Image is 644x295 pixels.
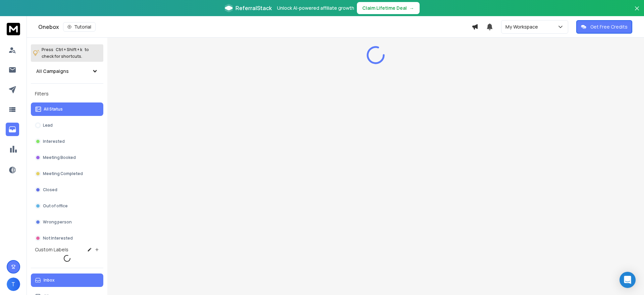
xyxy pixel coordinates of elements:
button: Meeting Completed [31,167,103,180]
button: Meeting Booked [31,151,103,164]
p: Inbox [44,278,55,283]
span: ReferralStack [235,4,272,12]
p: Lead [43,123,53,128]
button: Claim Lifetime Deal→ [357,2,420,14]
div: Onebox [38,22,472,32]
p: Meeting Booked [43,155,76,160]
p: My Workspace [505,24,541,30]
button: Lead [31,119,103,132]
button: Not Interested [31,231,103,245]
p: All Status [44,107,63,112]
button: Get Free Credits [576,20,632,34]
h1: All Campaigns [36,68,69,75]
p: Not Interested [43,236,73,241]
p: Wrong person [43,219,72,225]
button: T [7,278,20,291]
button: Tutorial [63,22,96,32]
button: Interested [31,135,103,148]
button: All Status [31,102,103,116]
p: Meeting Completed [43,171,83,176]
p: Interested [43,139,65,144]
button: Close banner [633,4,641,20]
h3: Filters [31,89,103,98]
p: Unlock AI-powered affiliate growth [277,5,354,11]
button: Closed [31,183,103,197]
p: Press to check for shortcuts. [42,46,89,60]
button: Out of office [31,199,103,213]
h3: Custom Labels [35,246,68,253]
p: Out of office [43,203,68,209]
div: Open Intercom Messenger [620,272,636,288]
button: Inbox [31,273,103,287]
button: All Campaigns [31,65,103,78]
span: Ctrl + Shift + k [55,46,83,53]
button: Wrong person [31,215,103,229]
p: Closed [43,187,57,193]
span: → [410,5,414,11]
p: Get Free Credits [590,24,628,30]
